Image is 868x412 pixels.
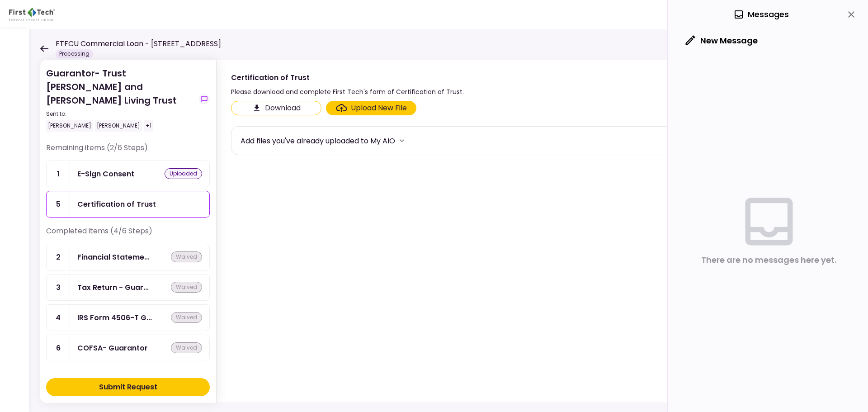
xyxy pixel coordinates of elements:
[46,304,210,331] a: 4IRS Form 4506-T Guarantorwaived
[95,120,142,132] div: [PERSON_NAME]
[46,191,210,218] a: 5Certification of Trust
[351,103,407,114] div: Upload New File
[679,29,765,52] button: New Message
[77,342,148,354] div: COFSA- Guarantor
[733,8,789,21] div: Messages
[46,274,210,301] a: 3Tax Return - Guarantorwaived
[47,161,70,187] div: 1
[46,110,195,118] div: Sent to:
[77,199,156,210] div: Certification of Trust
[46,244,210,270] a: 2Financial Statement - Guarantorwaived
[171,251,202,262] div: waived
[231,86,464,97] div: Please download and complete First Tech's form of Certification of Trust.
[99,382,157,393] div: Submit Request
[56,49,93,58] div: Processing
[46,378,210,396] button: Submit Request
[171,342,202,353] div: waived
[47,191,70,217] div: 5
[395,134,409,147] button: more
[165,168,202,179] div: uploaded
[77,168,134,180] div: E-Sign Consent
[171,312,202,323] div: waived
[171,282,202,293] div: waived
[9,8,55,21] img: Partner icon
[46,66,195,132] div: Guarantor- Trust [PERSON_NAME] and [PERSON_NAME] Living Trust
[326,101,416,115] span: Click here to upload the required document
[47,335,70,361] div: 6
[77,312,152,323] div: IRS Form 4506-T Guarantor
[241,135,395,147] div: Add files you've already uploaded to My AIO
[231,101,321,115] button: Click here to download the document
[231,72,464,83] div: Certification of Trust
[77,251,150,263] div: Financial Statement - Guarantor
[46,161,210,187] a: 1E-Sign Consentuploaded
[47,305,70,331] div: 4
[46,335,210,361] a: 6COFSA- Guarantorwaived
[46,226,210,244] div: Completed items (4/6 Steps)
[216,60,850,403] div: Certification of TrustPlease download and complete First Tech's form of Certification of Trust.sh...
[47,275,70,300] div: 3
[199,94,210,104] button: show-messages
[46,142,210,161] div: Remaining items (2/6 Steps)
[844,7,859,22] button: close
[47,244,70,270] div: 2
[56,38,221,49] h1: FTFCU Commercial Loan - [STREET_ADDRESS]
[46,120,93,132] div: [PERSON_NAME]
[77,282,149,293] div: Tax Return - Guarantor
[701,253,836,267] div: There are no messages here yet.
[144,120,153,132] div: +1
